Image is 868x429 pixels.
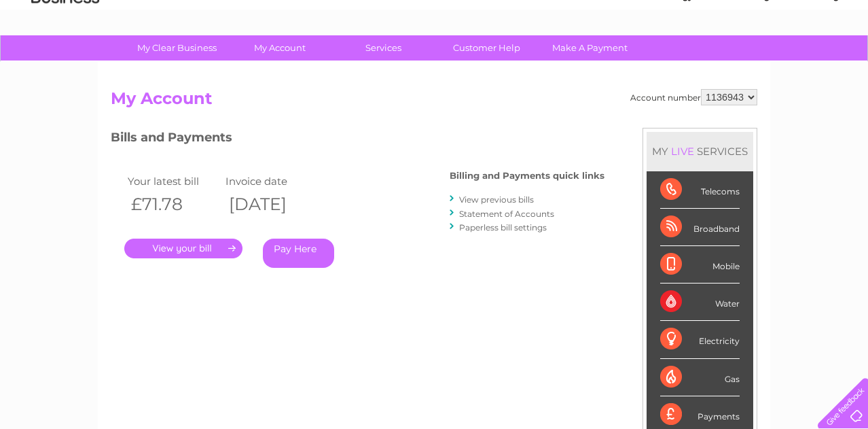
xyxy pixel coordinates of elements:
a: My Clear Business [121,35,233,61]
td: Your latest bill [124,172,222,190]
div: Electricity [660,321,740,358]
td: Invoice date [222,172,320,190]
h2: My Account [111,89,757,115]
a: Log out [823,58,855,68]
div: Telecoms [660,171,740,209]
a: Make A Payment [534,35,646,61]
a: Statement of Accounts [459,209,554,219]
a: Pay Here [263,239,334,268]
a: Services [327,35,439,61]
a: Water [629,58,655,68]
div: Mobile [660,246,740,284]
a: Energy [663,58,693,68]
div: Account number [630,89,757,105]
div: Gas [660,359,740,396]
img: logo.png [31,35,100,77]
a: My Account [224,35,336,61]
div: Broadband [660,209,740,246]
a: Customer Help [431,35,543,61]
div: Water [660,284,740,321]
a: . [124,239,242,258]
h4: Billing and Payments quick links [450,171,604,181]
a: Blog [750,58,770,68]
a: View previous bills [459,194,534,205]
th: [DATE] [222,190,320,218]
div: Clear Business is a trading name of Verastar Limited (registered in [GEOGRAPHIC_DATA] No. 3667643... [114,7,756,66]
div: MY SERVICES [647,132,753,171]
a: Telecoms [701,58,742,68]
a: Contact [778,58,811,68]
a: Paperless bill settings [459,222,547,233]
a: 0333 014 3131 [612,7,706,24]
th: £71.78 [124,190,222,218]
div: LIVE [668,145,697,158]
h3: Bills and Payments [111,128,604,152]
